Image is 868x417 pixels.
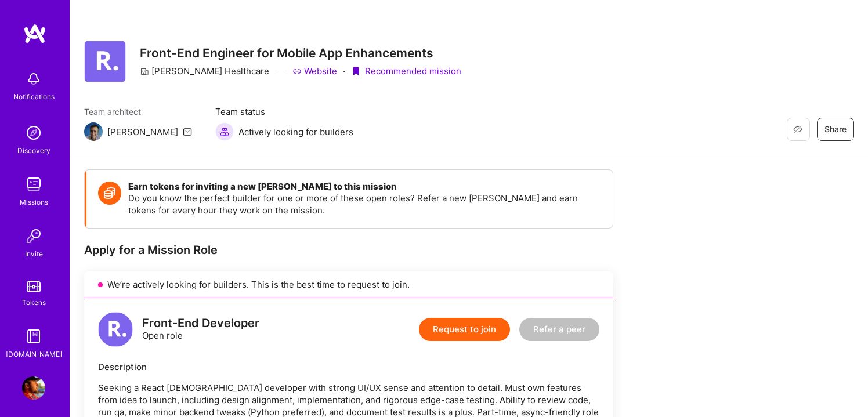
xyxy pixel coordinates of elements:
button: Request to join [419,318,510,341]
div: [PERSON_NAME] [107,126,178,138]
img: logo [23,23,46,44]
i: icon EyeClosed [793,125,802,134]
div: [DOMAIN_NAME] [6,348,62,360]
div: Recommended mission [351,65,461,77]
div: Invite [25,248,43,260]
div: Open role [142,317,259,342]
span: Team architect [84,106,192,118]
i: icon Mail [183,127,192,136]
img: guide book [22,325,45,348]
button: Refer a peer [519,318,599,341]
span: Share [824,124,847,135]
img: bell [22,67,45,90]
a: Website [292,65,337,77]
h4: Earn tokens for inviting a new [PERSON_NAME] to this mission [128,182,601,192]
div: Notifications [13,90,55,103]
img: logo [98,312,133,347]
span: Team status [215,106,353,118]
div: Description [98,361,599,373]
button: Share [817,118,854,141]
div: Tokens [22,296,46,309]
div: Missions [20,196,48,208]
div: Discovery [17,144,50,157]
div: · [343,65,345,77]
img: discovery [22,121,45,144]
i: icon PurpleRibbon [351,67,360,76]
span: Actively looking for builders [238,126,353,138]
div: [PERSON_NAME] Healthcare [140,65,269,77]
img: Company Logo [84,41,126,82]
img: Invite [22,224,45,248]
div: Apply for a Mission Role [84,242,613,258]
i: icon CompanyGray [140,67,149,76]
h3: Front-End Engineer for Mobile App Enhancements [140,46,461,60]
p: Do you know the perfect builder for one or more of these open roles? Refer a new [PERSON_NAME] an... [128,192,601,216]
img: User Avatar [22,376,45,400]
div: Front-End Developer [142,317,259,329]
img: Actively looking for builders [215,122,234,141]
a: User Avatar [19,376,48,400]
img: Token icon [98,182,121,205]
div: We’re actively looking for builders. This is the best time to request to join. [84,271,613,298]
img: Team Architect [84,122,103,141]
img: tokens [27,281,41,292]
img: teamwork [22,173,45,196]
